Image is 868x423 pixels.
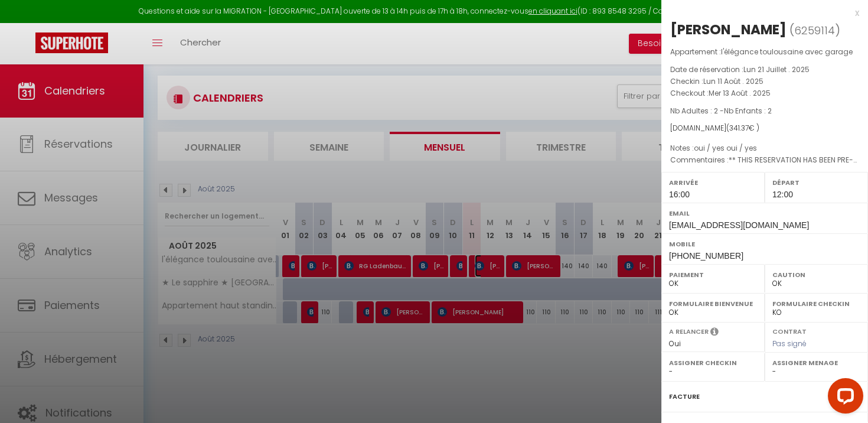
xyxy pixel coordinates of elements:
label: Assigner Menage [772,357,860,369]
label: A relancer [669,327,709,337]
label: Arrivée [669,177,757,188]
span: Lun 11 Août . 2025 [703,76,763,86]
span: Mer 13 Août . 2025 [709,88,771,98]
span: 16:00 [669,190,690,199]
label: Mobile [669,238,860,250]
label: Paiement [669,269,757,281]
label: Email [669,207,860,219]
span: l'élégance toulousaine avec garage [721,47,853,57]
p: Notes : [670,142,859,154]
span: [EMAIL_ADDRESS][DOMAIN_NAME] [669,220,809,230]
div: x [661,6,859,20]
label: Formulaire Bienvenue [669,298,757,310]
span: oui / yes oui / yes [694,143,757,153]
label: Contrat [772,327,807,334]
label: Caution [772,269,860,281]
label: Formulaire Checkin [772,298,860,310]
p: Checkin : [670,76,859,87]
p: Commentaires : [670,154,859,166]
iframe: LiveChat chat widget [818,373,868,423]
span: 6259114 [794,23,835,38]
label: Facture [669,391,700,403]
i: Sélectionner OUI si vous souhaiter envoyer les séquences de messages post-checkout [710,327,719,340]
p: Appartement : [670,46,859,58]
span: Nb Adultes : 2 - [670,106,772,116]
span: 341.37 [729,123,749,133]
span: Lun 21 Juillet . 2025 [743,64,810,74]
span: [PHONE_NUMBER] [669,251,743,261]
label: Départ [772,177,860,188]
div: [PERSON_NAME] [670,20,787,39]
span: ( € ) [726,123,759,133]
span: Pas signé [772,339,807,349]
div: [DOMAIN_NAME] [670,123,859,134]
span: Nb Enfants : 2 [724,106,772,116]
span: ( ) [789,22,840,38]
span: 12:00 [772,190,793,199]
p: Date de réservation : [670,64,859,76]
label: Assigner Checkin [669,357,757,369]
p: Checkout : [670,87,859,99]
